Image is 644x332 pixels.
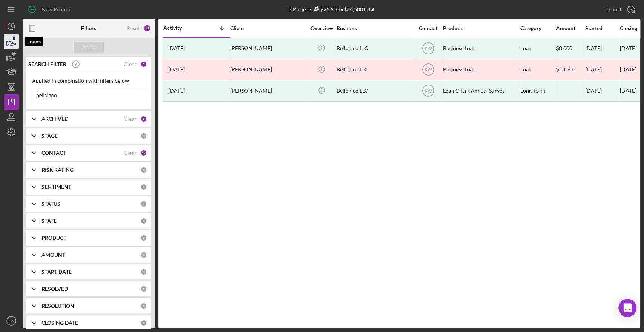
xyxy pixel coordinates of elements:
[424,88,432,94] text: KW
[585,60,619,80] div: [DATE]
[520,60,555,80] div: Loan
[140,303,147,309] div: 0
[140,269,147,275] div: 0
[28,61,66,67] b: SEARCH FILTER
[4,313,19,328] button: KW
[443,25,518,31] div: Product
[127,25,140,31] div: Reset
[337,39,412,59] div: Bellcinco LLC
[140,252,147,258] div: 0
[140,167,147,173] div: 0
[81,25,96,31] b: Filters
[41,116,68,122] b: ARCHIVED
[140,150,147,156] div: 12
[598,2,640,17] button: Export
[289,6,375,12] div: 3 Projects • $26,500 Total
[585,25,619,31] div: Started
[620,88,636,94] div: [DATE]
[140,320,147,326] div: 0
[618,299,636,317] div: Open Intercom Messenger
[23,2,78,17] button: New Project
[140,286,147,292] div: 0
[230,25,306,31] div: Client
[41,235,66,241] b: PRODUCT
[424,67,432,73] text: KW
[163,25,197,31] div: Activity
[41,218,57,224] b: STATE
[230,60,306,80] div: [PERSON_NAME]
[337,81,412,101] div: Bellcinco LLC
[168,88,185,94] time: 2023-12-05 18:02
[520,81,555,101] div: Long-Term
[230,81,306,101] div: [PERSON_NAME]
[520,25,555,31] div: Category
[41,303,74,309] b: RESOLUTION
[424,46,432,51] text: KW
[74,42,104,53] button: Apply
[168,45,185,51] time: 2025-03-24 23:22
[41,286,68,292] b: RESOLVED
[443,81,518,101] div: Loan Client Annual Survey
[520,39,555,59] div: Loan
[143,25,151,32] div: 15
[620,66,636,73] time: [DATE]
[124,61,137,67] div: Clear
[140,61,147,68] div: 1
[41,252,65,258] b: AMOUNT
[585,81,619,101] div: [DATE]
[41,201,60,207] b: STATUS
[556,60,584,80] div: $18,500
[312,6,340,12] div: $26,500
[168,66,185,73] time: 2024-05-15 19:12
[32,78,145,84] div: Applied in combination with filters below
[124,150,137,156] div: Clear
[8,319,14,323] text: KW
[140,133,147,139] div: 0
[41,167,74,173] b: RISK RATING
[605,2,621,17] div: Export
[140,235,147,241] div: 0
[556,39,584,59] div: $8,000
[41,150,66,156] b: CONTACT
[140,218,147,224] div: 0
[337,25,412,31] div: Business
[82,42,96,53] div: Apply
[307,25,336,31] div: Overview
[443,60,518,80] div: Business Loan
[124,116,137,122] div: Clear
[230,39,306,59] div: [PERSON_NAME]
[585,39,619,59] div: [DATE]
[41,133,58,139] b: STAGE
[41,2,71,17] div: New Project
[140,184,147,190] div: 0
[140,201,147,207] div: 0
[140,116,147,122] div: 2
[443,39,518,59] div: Business Loan
[41,269,72,275] b: START DATE
[337,60,412,80] div: Bellcinco LLC
[556,25,584,31] div: Amount
[41,184,71,190] b: SENTIMENT
[414,25,442,31] div: Contact
[620,45,636,51] div: [DATE]
[41,320,78,326] b: CLOSING DATE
